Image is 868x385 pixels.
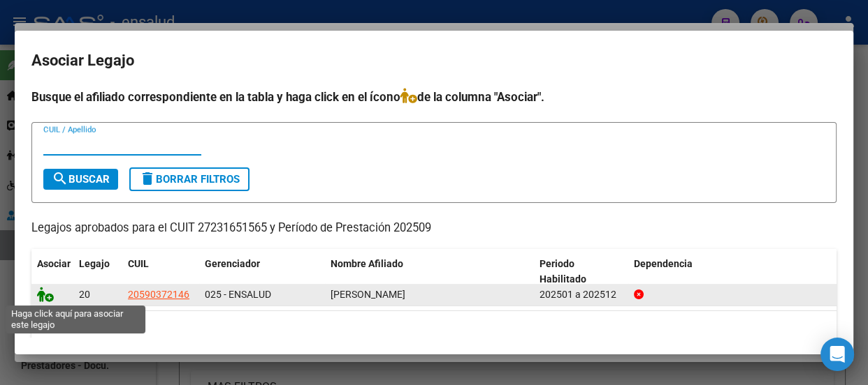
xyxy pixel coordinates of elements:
span: Dependencia [634,258,693,269]
div: Open Intercom Messenger [820,338,854,371]
span: Asociar [37,258,71,269]
span: Legajo [79,258,110,269]
span: CUIL [128,258,149,269]
h4: Busque el afiliado correspondiente en la tabla y haga click en el ícono de la columna "Asociar". [31,88,837,106]
button: Borrar Filtros [129,167,249,191]
span: 20590372146 [128,289,189,300]
button: Buscar [43,169,118,190]
datatable-header-cell: Periodo Habilitado [534,249,628,295]
datatable-header-cell: Dependencia [628,249,837,295]
p: Legajos aprobados para el CUIT 27231651565 y Período de Prestación 202509 [31,220,837,237]
datatable-header-cell: Legajo [73,249,122,295]
span: Borrar Filtros [139,173,240,186]
div: 202501 a 202512 [540,287,623,303]
span: 20 [79,289,90,300]
span: Buscar [52,173,110,186]
span: Nombre Afiliado [331,258,403,269]
div: 1 registros [31,311,837,346]
datatable-header-cell: Gerenciador [199,249,325,295]
h2: Asociar Legajo [31,47,837,74]
mat-icon: delete [139,170,156,187]
span: 025 - ENSALUD [205,289,271,300]
span: Periodo Habilitado [540,258,586,285]
datatable-header-cell: CUIL [122,249,199,295]
mat-icon: search [52,170,68,187]
span: FERREIRA MILONE BELTRAN [331,289,405,300]
span: Gerenciador [205,258,260,269]
datatable-header-cell: Asociar [31,249,73,295]
datatable-header-cell: Nombre Afiliado [325,249,534,295]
